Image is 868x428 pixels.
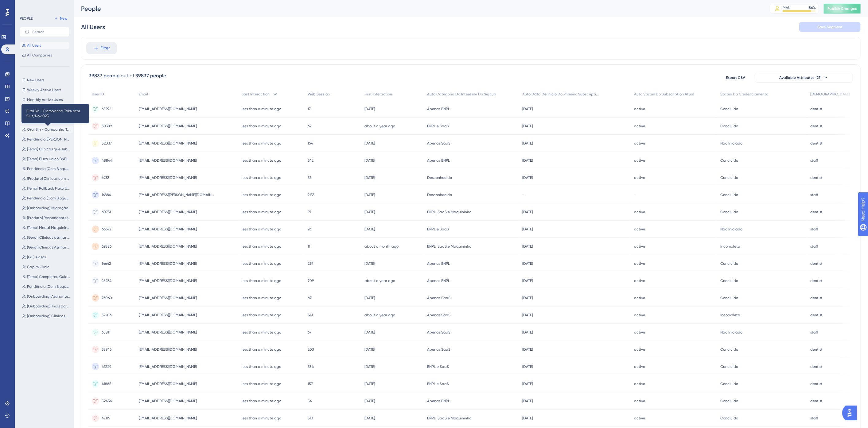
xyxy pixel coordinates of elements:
span: BNPL e SaaS [427,227,449,232]
span: [EMAIL_ADDRESS][DOMAIN_NAME] [139,141,197,146]
span: [DATE] [522,364,533,369]
time: less than a minute ago [242,364,281,369]
span: [EMAIL_ADDRESS][DOMAIN_NAME] [139,399,197,403]
span: active [634,261,645,266]
time: less than a minute ago [242,347,281,352]
span: 47115 [102,416,110,421]
span: Apenas BNPL [427,278,450,283]
time: about a month ago [364,244,399,249]
span: Apenas SaaS [427,330,450,335]
button: Oral Sin - Campanha Take rate Out/Nov 025 [20,126,73,133]
button: All Companies [20,52,69,59]
span: [Temp] Modal Maquininha [27,225,71,230]
time: [DATE] [364,193,375,197]
time: [DATE] [364,296,375,300]
span: 62 [308,124,311,129]
span: Concluído [720,295,738,300]
span: 310 [308,416,313,421]
span: 41885 [102,381,111,386]
span: active [634,364,645,369]
span: [EMAIL_ADDRESS][DOMAIN_NAME] [139,416,197,421]
time: [DATE] [364,416,375,420]
span: Incompleta [720,244,740,249]
span: [DATE] [522,347,533,352]
span: Apenas SaaS [427,347,450,352]
span: 54 [308,399,312,403]
span: Auto Categoria Do Interesse Do Signup [427,92,496,97]
time: less than a minute ago [242,279,281,283]
span: [EMAIL_ADDRESS][PERSON_NAME][DOMAIN_NAME] [139,192,216,197]
button: Pendência (Com Bloqueio) (II) [20,283,73,290]
span: BNPL, SaaS e Maquininha [427,210,472,214]
span: staff [810,227,818,232]
span: Apenas SaaS [427,295,450,300]
span: 16884 [102,192,111,197]
div: 39837 people [135,72,166,79]
span: [EMAIL_ADDRESS][DOMAIN_NAME] [139,244,197,249]
span: dentist [810,175,823,180]
span: Auto Status Do Subscription Atual [634,92,694,97]
button: Publish Changes [824,4,861,13]
span: Publish Changes [827,6,857,11]
span: 17 [308,106,311,111]
button: Capim Clinic [20,263,73,271]
span: [EMAIL_ADDRESS][DOMAIN_NAME] [139,313,197,318]
button: Filter [86,42,117,54]
div: out of [121,72,134,79]
span: BNPL, SaaS e Maquininha [427,416,472,421]
span: All Companies [27,53,52,58]
span: [DATE] [522,381,533,386]
span: Monthly Active Users [27,97,63,102]
span: [DATE] [522,278,533,283]
span: dentist [810,106,823,111]
span: 28234 [102,278,111,283]
span: Incompleta [720,313,740,318]
span: 354 [308,364,314,369]
span: active [634,278,645,283]
span: dentist [810,278,823,283]
button: [Temp] Fluxo Único BNPL [20,155,73,163]
span: [Onboarding] Trials para fazerem tour guiado [27,304,71,309]
span: active [634,347,645,352]
div: MAU [783,5,791,10]
span: 341 [308,313,313,318]
input: Search [32,30,64,34]
time: less than a minute ago [242,296,281,300]
span: 67 [308,330,311,335]
span: BNPL e SaaS [427,124,449,129]
span: [DATE] [522,106,533,111]
span: Pendência (Com Bloqueio) (II) [27,284,71,289]
button: [Produto] Respondentes NPS [DATE] e ago/25 [20,214,73,222]
span: dentist [810,364,823,369]
span: [EMAIL_ADDRESS][DOMAIN_NAME] [139,227,197,232]
span: Concluído [720,124,738,129]
span: active [634,124,645,129]
span: Não Iniciado [720,227,742,232]
time: less than a minute ago [242,175,281,180]
button: [Onboarding] Trials para fazerem tour guiado [20,303,73,310]
span: 30389 [102,124,112,129]
span: 60731 [102,210,111,214]
span: [Temp] Rollback Fluxo Único [27,186,71,191]
span: [EMAIL_ADDRESS][DOMAIN_NAME] [139,261,197,266]
span: 97 [308,210,311,214]
span: BNPL, SaaS e Maquininha [427,244,472,249]
span: [Onboarding] Clínicas que finalizaram tour guiado [27,314,71,318]
span: Apenas BNPL [427,399,450,403]
div: All Users [81,23,105,31]
time: less than a minute ago [242,261,281,266]
span: 342 [308,158,313,163]
span: 203 [308,347,314,352]
span: Pendência ([PERSON_NAME])(I) [27,137,71,142]
span: [DATE] [522,158,533,163]
span: [DATE] [522,124,533,129]
span: [Temp] Fluxo Único BNPL [27,156,68,161]
span: [EMAIL_ADDRESS][DOMAIN_NAME] [139,295,197,300]
span: [DATE] [522,227,533,232]
time: less than a minute ago [242,210,281,214]
span: Concluído [720,347,738,352]
button: [Produto] Clínicas com Maquininha Capim [20,175,73,182]
span: [DATE] [522,295,533,300]
span: 239 [308,261,313,266]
